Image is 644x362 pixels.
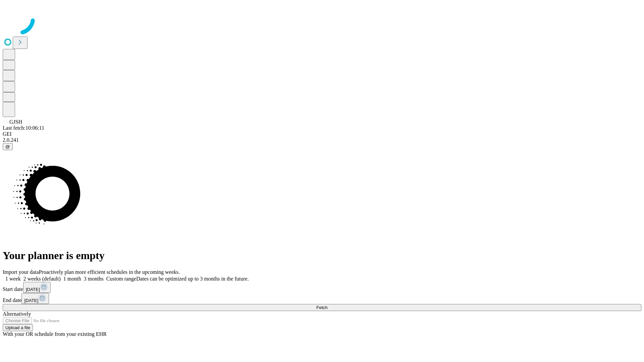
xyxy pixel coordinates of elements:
[136,276,249,282] span: Dates can be optimized up to 3 months in the future.
[84,276,104,282] span: 3 months
[26,287,40,292] span: [DATE]
[3,282,641,293] div: Start date
[24,298,38,303] span: [DATE]
[9,119,22,125] span: GJSH
[23,282,51,293] button: [DATE]
[3,249,641,262] h1: Your planner is empty
[3,304,641,311] button: Fetch
[5,276,21,282] span: 1 week
[3,131,641,137] div: GEI
[3,331,107,337] span: With your OR schedule from your existing EHR
[3,324,33,331] button: Upload a file
[39,269,180,275] span: Proactively plan more efficient schedules in the upcoming weeks.
[21,293,49,304] button: [DATE]
[3,293,641,304] div: End date
[3,125,44,131] span: Last fetch: 10:06:11
[3,269,39,275] span: Import your data
[3,143,13,150] button: @
[5,144,10,149] span: @
[316,305,327,310] span: Fetch
[3,311,31,317] span: Alternatively
[3,137,641,143] div: 2.0.241
[63,276,81,282] span: 1 month
[106,276,136,282] span: Custom range
[23,276,61,282] span: 2 weeks (default)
